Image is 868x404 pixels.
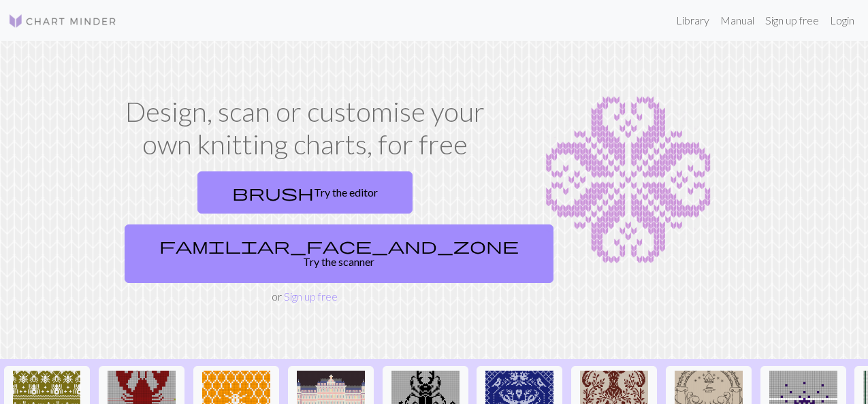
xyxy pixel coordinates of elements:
[125,224,553,283] a: Try the scanner
[119,95,491,161] h1: Design, scan or customise your own knitting charts, for free
[507,95,750,265] img: Chart example
[824,7,860,34] a: Login
[671,7,715,34] a: Library
[760,7,824,34] a: Sign up free
[232,183,314,202] span: brush
[284,290,338,303] a: Sign up free
[715,7,760,34] a: Manual
[197,171,413,214] a: Try the editor
[119,166,491,305] div: or
[159,236,519,255] span: familiar_face_and_zone
[8,13,117,29] img: Logo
